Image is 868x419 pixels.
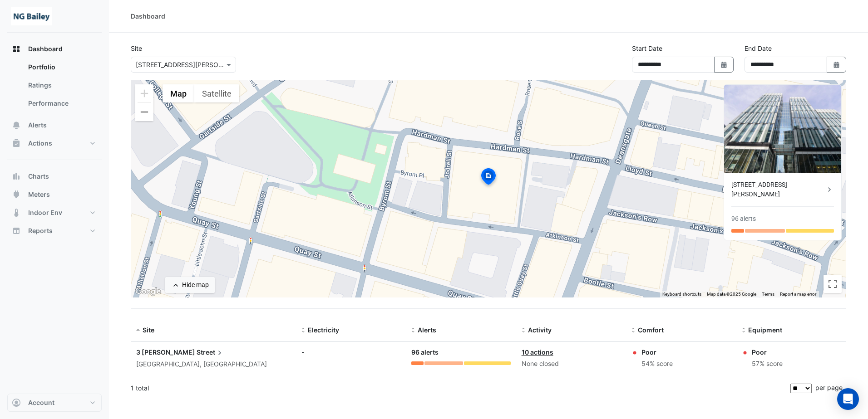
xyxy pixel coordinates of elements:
a: Performance [21,94,102,112]
div: Poor [752,347,783,357]
button: Actions [7,134,102,152]
button: Hide map [165,277,215,293]
span: Account [28,398,54,407]
label: Site [131,44,142,53]
button: Toggle fullscreen view [824,275,842,293]
div: - [301,347,400,357]
img: 3 Hardman Street [724,85,841,173]
img: Company Logo [11,7,52,25]
app-icon: Indoor Env [12,208,21,217]
span: Equipment [748,326,782,334]
fa-icon: Select Date [833,61,841,68]
span: Alerts [418,326,436,334]
button: Zoom in [135,84,153,102]
button: Charts [7,167,102,185]
label: End Date [745,44,772,53]
div: Poor [641,347,673,357]
div: Dashboard [7,58,102,116]
button: Show satellite imagery [194,84,239,102]
div: [GEOGRAPHIC_DATA], [GEOGRAPHIC_DATA] [136,359,291,370]
app-icon: Meters [12,190,21,199]
div: Hide map [182,280,209,290]
span: Comfort [638,326,664,334]
span: Reports [28,226,53,235]
app-icon: Actions [12,139,21,148]
app-icon: Reports [12,226,21,235]
span: Indoor Env [28,208,62,217]
span: Charts [28,172,49,181]
button: Indoor Env [7,204,102,222]
span: Electricity [308,326,339,334]
div: 1 total [131,377,789,400]
span: Map data ©2025 Google [707,292,756,297]
button: Account [7,394,102,412]
span: Dashboard [28,44,63,54]
span: Street [197,347,224,357]
a: Portfolio [21,58,102,76]
button: Show street map [163,84,194,102]
label: Start Date [632,44,662,53]
button: Alerts [7,116,102,134]
span: Actions [28,139,52,148]
span: Meters [28,190,50,199]
img: site-pin-selected.svg [478,167,498,189]
span: Site [143,326,154,334]
button: Meters [7,185,102,204]
a: Terms (opens in new tab) [762,292,774,297]
div: 96 alerts [411,347,510,358]
span: per page [815,384,843,391]
button: Keyboard shortcuts [662,291,701,297]
div: 96 alerts [731,214,756,224]
div: 57% score [752,359,783,369]
div: [STREET_ADDRESS][PERSON_NAME] [731,180,825,199]
div: None closed [522,359,621,369]
a: 10 actions [522,348,553,356]
div: Dashboard [131,11,165,21]
img: Google [133,286,163,297]
a: Report a map error [780,292,816,297]
a: Open this area in Google Maps (opens a new window) [133,286,163,297]
button: Reports [7,222,102,240]
app-icon: Charts [12,172,21,181]
div: 54% score [641,359,673,369]
app-icon: Dashboard [12,44,21,54]
button: Dashboard [7,40,102,58]
button: Zoom out [135,103,153,121]
span: Alerts [28,121,47,130]
div: Open Intercom Messenger [837,388,859,410]
a: Ratings [21,76,102,94]
fa-icon: Select Date [720,61,728,68]
span: Activity [528,326,552,334]
span: 3 [PERSON_NAME] [136,348,195,356]
app-icon: Alerts [12,121,21,130]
